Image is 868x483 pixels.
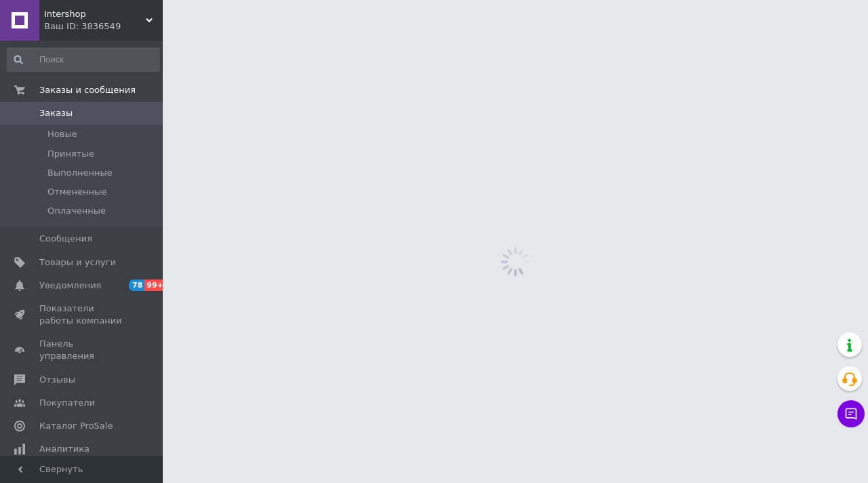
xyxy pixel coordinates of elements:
button: Чат с покупателем [837,400,865,427]
span: Выполненные [47,167,113,179]
span: Каталог ProSale [39,420,113,432]
span: Аналитика [39,443,90,455]
span: Новые [47,128,77,140]
span: Отзывы [39,374,75,386]
span: Показатели работы компании [39,303,125,327]
span: Панель управления [39,338,125,362]
input: Поиск [7,47,160,72]
span: Intershop [44,8,146,20]
span: Заказы и сообщения [39,84,136,96]
div: Ваш ID: 3836549 [44,20,163,33]
span: Уведомления [39,279,101,292]
img: spinner_grey-bg-hcd09dd2d8f1a785e3413b09b97f8118e7.gif [497,244,534,280]
span: Покупатели [39,397,95,409]
span: Оплаченные [47,205,106,217]
span: Товары и услуги [39,256,116,269]
span: 78 [129,279,144,291]
span: 99+ [144,279,167,291]
span: Принятые [47,148,94,160]
span: Сообщения [39,233,92,245]
span: Заказы [39,107,73,119]
span: Отмененные [47,186,106,198]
